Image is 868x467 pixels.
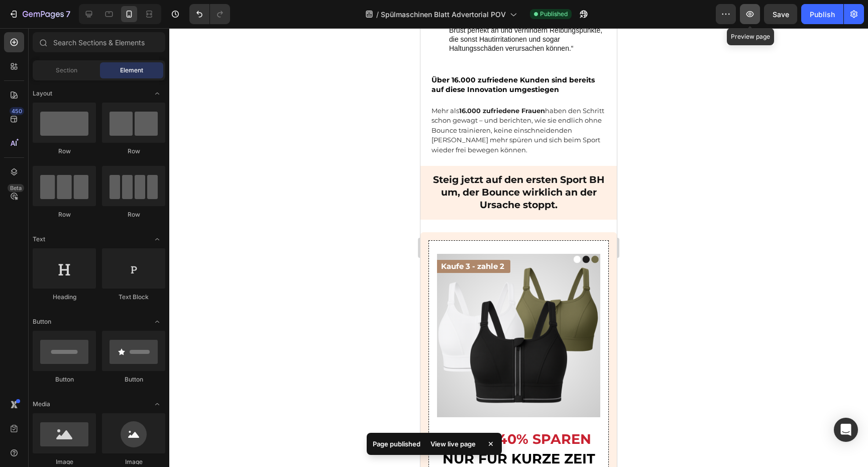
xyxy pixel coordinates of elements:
[376,9,379,20] span: /
[39,78,125,86] strong: 16.000 zufriedene Frauen
[66,8,70,20] p: 7
[102,457,165,466] div: Image
[33,400,50,409] span: Media
[17,226,180,389] img: gempages_576242576051405343-d9b0a1a3-f8ec-46ea-b359-6b219bc907d6.png
[10,107,24,115] div: 450
[834,418,858,442] div: Open Intercom Messenger
[102,210,165,219] div: Row
[11,47,185,65] p: Über 16.000 zufriedene Kunden sind bereits auf diese Innovation umgestiegen
[33,147,96,156] div: Row
[381,9,506,20] span: Spülmaschinen Blatt Advertorial POV
[8,146,188,183] p: Steig jetzt auf den ersten Sport BH um, der Bounce wirklich an der Ursache stoppt.
[22,422,175,439] strong: NUR FÜR KURZE ZEIT
[102,293,165,302] div: Text Block
[33,457,96,466] div: Image
[149,314,165,330] span: Toggle open
[149,231,165,247] span: Toggle open
[189,4,230,24] div: Undo/Redo
[373,439,420,449] p: Page published
[56,66,77,75] span: Section
[33,210,96,219] div: Row
[801,4,843,24] button: Publish
[33,375,96,384] div: Button
[21,233,84,244] p: Kaufe 3 - zahle 2
[33,293,96,302] div: Heading
[540,10,568,19] span: Published
[33,317,51,326] span: Button
[764,4,797,24] button: Save
[810,9,835,20] div: Publish
[33,235,45,244] span: Text
[8,184,24,192] div: Beta
[102,375,165,384] div: Button
[26,403,171,419] strong: BIS ZU 40% SPAREN
[149,85,165,102] span: Toggle open
[11,78,185,127] p: Mehr als haben den Schritt schon gewagt – und berichten, wie sie endlich ohne Bounce trainieren, ...
[149,396,165,412] span: Toggle open
[102,147,165,156] div: Row
[4,4,75,24] button: 7
[773,10,789,19] span: Save
[120,66,143,75] span: Element
[424,437,482,451] div: View live page
[33,89,52,98] span: Layout
[33,32,165,52] input: Search Sections & Elements
[420,28,617,467] iframe: Design area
